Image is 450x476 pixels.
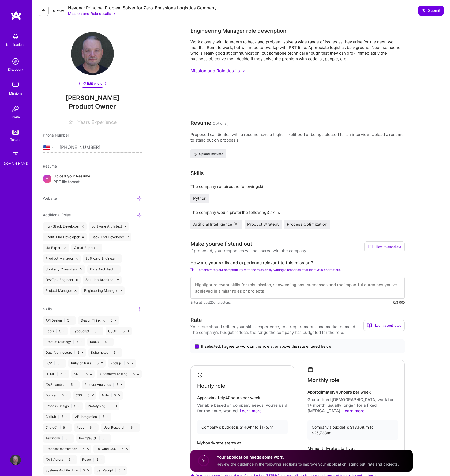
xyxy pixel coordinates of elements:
[10,150,21,161] img: guide book
[307,367,314,373] i: icon Calendar
[107,318,108,323] span: |
[43,445,91,453] div: Process Optimization 5
[70,437,72,439] i: icon Close
[118,258,120,260] i: icon Close
[54,173,90,184] div: Upload your Resume
[80,468,81,473] span: |
[197,448,235,458] input: XXX
[81,341,82,343] i: icon Close
[80,455,105,464] div: React 5
[418,6,444,15] button: Submit
[89,222,129,231] div: Software Architect
[197,372,203,378] i: icon Clock
[73,340,74,344] span: |
[97,247,100,249] i: icon Close
[115,319,117,321] i: icon Close
[193,222,240,227] span: Artificial Intelligence (AI)
[70,327,103,335] div: TypeScript 5
[43,102,142,113] span: Product Owner
[201,344,332,349] span: If selected, I agree to work on this role at or above the rate entered below.
[83,254,122,263] div: Software Engineer
[10,80,21,90] img: teamwork
[108,359,136,368] div: Node.js 5
[101,423,140,432] div: User Research 5
[73,459,75,460] i: icon Close
[43,213,71,217] span: Additional Roles
[197,383,225,389] h4: Hourly role
[123,469,125,471] i: icon Close
[10,137,21,142] div: Tokens
[193,196,207,201] span: Python
[43,338,85,346] div: Product Strategy 5
[135,426,137,428] i: icon Close
[59,393,60,398] span: |
[68,11,115,16] button: Mission and Role details →
[8,67,23,72] div: Discovery
[190,260,405,266] label: How are your skills and experience relevant to this mission?
[43,455,77,464] div: AWS Aurora 5
[113,383,114,387] span: |
[190,300,231,305] span: Enter at least 20 characters.
[116,268,118,270] i: icon Close
[94,466,127,475] div: JavaScript 5
[43,286,79,295] div: Project Manager
[43,316,76,325] div: API Design 5
[62,436,63,440] span: |
[43,233,87,241] div: Front-End Developer
[121,384,122,386] i: icon Close
[88,348,122,357] div: Kubernetes 5
[43,370,69,378] div: HTML 5
[3,161,29,166] div: [DOMAIN_NAME]
[87,265,121,274] div: Data Architect
[84,393,85,398] span: |
[90,373,92,375] i: icon Close
[422,8,426,13] i: icon SendLight
[46,175,49,181] span: +
[190,268,194,271] i: Check
[89,233,132,241] div: Back-End Developer
[43,276,81,284] div: DevOps Engineer
[67,383,69,387] span: |
[102,340,103,344] span: |
[60,425,61,430] span: |
[99,330,101,332] i: icon Close
[190,169,204,177] div: Skills
[43,391,71,400] div: Docker 5
[190,184,405,189] div: The company requires the following skill
[119,329,121,333] span: |
[83,82,86,85] i: icon PencilPurple
[63,330,65,332] i: icon Close
[67,426,69,428] i: icon Close
[64,318,65,323] span: |
[82,236,84,238] i: icon Close
[73,391,96,400] div: CSS 5
[53,10,64,12] img: Company Logo
[82,372,84,376] span: |
[43,423,72,432] div: CircleCl 5
[190,66,245,76] button: Mission and Role details →
[65,373,66,375] i: icon Close
[94,426,96,428] i: icon Close
[190,39,405,62] div: Work closely with founders to hack and problem-solve a wide range of issues as they arise for the...
[307,446,355,451] h4: My monthly rate starts at
[127,425,129,430] span: |
[99,436,100,440] span: |
[107,437,108,439] i: icon Close
[10,56,21,67] img: discovery
[118,352,120,353] i: icon Close
[76,279,78,281] i: icon Close
[197,448,253,458] div: To add a monthly rate, update availability to 40h/week
[190,240,252,248] div: Make yourself stand out
[81,286,125,295] div: Engineering Manager
[12,130,19,135] img: tokens
[197,441,241,445] h4: My hourly rate starts at
[59,140,142,155] input: +1 (000) 000-0000
[77,119,117,125] span: Years Experience
[42,9,46,13] i: icon LeftArrowDark
[43,327,68,335] div: Redis 5
[76,258,78,260] i: icon Close
[71,370,95,378] div: SQL 5
[197,402,288,414] p: Variable based on company needs, you’re paid for the hours worked.
[43,133,69,137] span: Phone Number
[197,395,288,400] h4: Approximately 40 hours per week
